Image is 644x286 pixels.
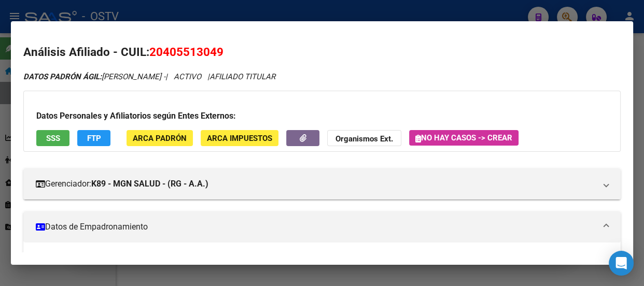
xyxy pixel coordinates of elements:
button: FTP [77,130,110,146]
span: ARCA Padrón [133,134,187,143]
button: Organismos Ext. [327,130,401,146]
h2: Análisis Afiliado - CUIL: [23,44,621,61]
span: ARCA Impuestos [207,134,272,143]
button: ARCA Padrón [127,130,193,146]
mat-panel-title: Gerenciador: [36,178,596,190]
span: [PERSON_NAME] - [23,72,165,81]
mat-panel-title: Datos de Empadronamiento [36,221,596,233]
span: FTP [87,134,101,143]
i: | ACTIVO | [23,72,275,81]
span: SSS [46,134,60,143]
button: ARCA Impuestos [201,130,278,146]
button: SSS [36,130,69,146]
strong: DATOS PADRÓN ÁGIL: [23,72,102,81]
mat-expansion-panel-header: Gerenciador:K89 - MGN SALUD - (RG - A.A.) [23,168,621,199]
mat-expansion-panel-header: Datos de Empadronamiento [23,211,621,242]
strong: K89 - MGN SALUD - (RG - A.A.) [91,178,208,190]
span: 20405513049 [149,45,223,59]
div: Open Intercom Messenger [609,251,634,276]
span: No hay casos -> Crear [415,133,512,142]
span: AFILIADO TITULAR [209,72,275,81]
strong: Organismos Ext. [335,134,393,144]
button: No hay casos -> Crear [409,130,519,146]
h3: Datos Personales y Afiliatorios según Entes Externos: [36,110,608,122]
